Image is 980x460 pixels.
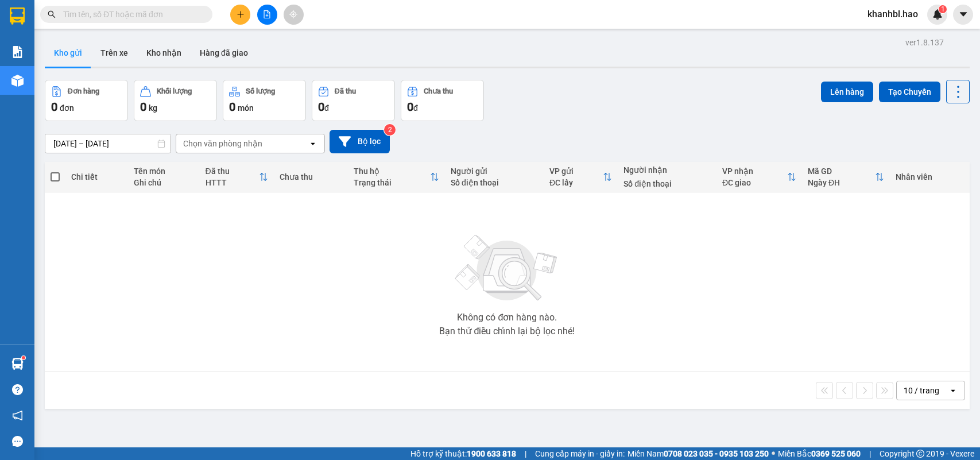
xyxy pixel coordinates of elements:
div: Số điện thoại [451,178,538,187]
div: Ghi chú [134,178,193,187]
div: Chưa thu [424,87,453,95]
div: Mã GD [808,167,875,176]
span: aim [289,10,297,18]
span: 0 [229,100,235,114]
span: đơn [60,103,74,113]
th: Toggle SortBy [200,162,274,192]
span: | [869,447,871,460]
div: Chưa thu [280,172,342,181]
span: 0 [407,100,413,114]
span: plus [237,10,245,18]
div: Khối lượng [157,87,192,95]
span: khanhbl.hao [858,7,927,21]
span: copyright [916,450,924,458]
svg: open [948,386,958,395]
span: message [12,436,23,447]
button: Lên hàng [821,82,873,102]
input: Tìm tên, số ĐT hoặc mã đơn [63,8,199,21]
div: Người gửi [451,167,538,176]
span: | [525,447,526,460]
span: 0 [51,100,57,114]
th: Toggle SortBy [348,162,445,192]
div: Trạng thái [354,178,430,187]
div: Tên món [134,167,193,176]
span: Miền Bắc [778,447,861,460]
sup: 1 [22,356,25,360]
span: file-add [263,10,271,18]
button: caret-down [953,5,973,25]
sup: 1 [939,5,947,13]
span: 0 [140,100,146,114]
div: Ngày ĐH [808,178,875,187]
img: solution-icon [11,46,24,58]
img: warehouse-icon [11,358,24,370]
div: Đơn hàng [68,87,99,95]
button: Kho gửi [45,39,91,67]
div: Nhân viên [896,172,964,181]
strong: 0369 525 060 [811,449,861,458]
button: Chưa thu0đ [401,80,484,121]
div: VP nhận [722,167,787,176]
div: Người nhận [623,165,711,175]
button: Số lượng0món [223,80,306,121]
span: ⚪️ [772,451,775,456]
span: search [48,10,56,18]
span: món [238,103,254,113]
button: file-add [257,5,277,25]
div: Đã thu [335,87,356,95]
div: ĐC giao [722,178,787,187]
div: Bạn thử điều chỉnh lại bộ lọc nhé! [439,327,575,336]
button: Khối lượng0kg [134,80,217,121]
button: Kho nhận [137,39,191,67]
input: Select a date range. [45,134,171,153]
button: Tạo Chuyến [879,82,940,102]
strong: 1900 633 818 [467,449,516,458]
span: Miền Nam [627,447,769,460]
th: Toggle SortBy [544,162,618,192]
th: Toggle SortBy [802,162,890,192]
img: icon-new-feature [932,9,943,20]
div: Đã thu [206,167,259,176]
button: plus [230,5,250,25]
div: Chọn văn phòng nhận [183,138,262,149]
img: svg+xml;base64,PHN2ZyBjbGFzcz0ibGlzdC1wbHVnX19zdmciIHhtbG5zPSJodHRwOi8vd3d3LnczLm9yZy8yMDAwL3N2Zy... [450,228,564,308]
button: aim [284,5,304,25]
span: notification [12,410,23,421]
div: ĐC lấy [549,178,603,187]
div: Chi tiết [71,172,122,181]
div: HTTT [206,178,259,187]
sup: 2 [384,124,396,136]
th: Toggle SortBy [716,162,802,192]
span: Cung cấp máy in - giấy in: [535,447,625,460]
span: đ [324,103,329,113]
button: Trên xe [91,39,137,67]
div: ver 1.8.137 [905,36,944,49]
button: Đã thu0đ [312,80,395,121]
span: 1 [940,5,944,13]
button: Bộ lọc [330,130,390,153]
div: Số điện thoại [623,179,711,188]
div: VP gửi [549,167,603,176]
span: 0 [318,100,324,114]
img: warehouse-icon [11,75,24,87]
div: 10 / trang [904,385,939,396]
span: question-circle [12,384,23,395]
span: đ [413,103,418,113]
div: Thu hộ [354,167,430,176]
div: Không có đơn hàng nào. [457,313,557,322]
div: Số lượng [246,87,275,95]
span: Hỗ trợ kỹ thuật: [410,447,516,460]
svg: open [308,139,317,148]
img: logo-vxr [10,7,25,25]
span: kg [149,103,157,113]
button: Hàng đã giao [191,39,257,67]
span: caret-down [958,9,969,20]
strong: 0708 023 035 - 0935 103 250 [664,449,769,458]
button: Đơn hàng0đơn [45,80,128,121]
